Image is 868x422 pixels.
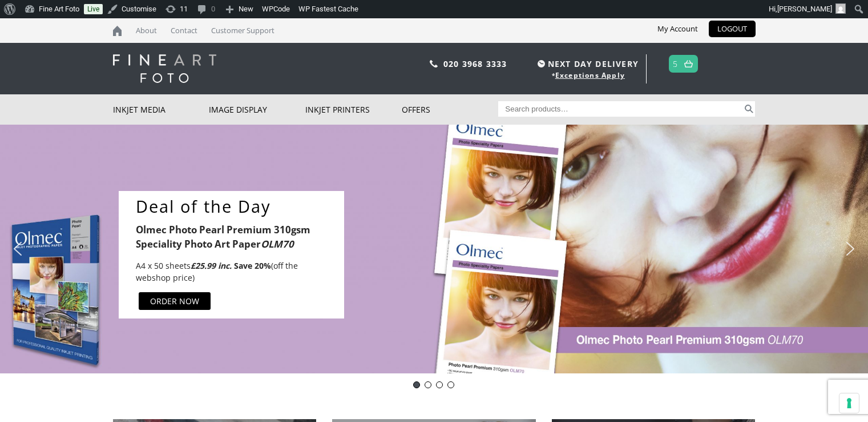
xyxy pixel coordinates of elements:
span: NEXT DAY DELIVERY [535,57,639,70]
b: Save 20% [234,260,271,271]
a: 020 3968 3333 [443,58,507,69]
a: Deal of the Day [136,197,336,217]
div: Choose slide to display. [411,379,457,391]
img: next arrow [841,240,859,258]
span: [PERSON_NAME] [777,5,832,13]
div: DOTD - OLM70 - Photo Pearl Premium 310gsm [413,381,420,388]
a: Inkjet Printers [305,94,402,125]
div: Deal of the DayOlmec Photo Pearl Premium 310gsm Speciality Photo Art PaperOLM70 A4 x 50 sheets£25... [119,191,344,319]
img: logo-white.svg [113,54,216,83]
a: Inkjet Media [113,94,209,125]
a: My Account [649,21,706,37]
a: Live [84,4,103,14]
a: Contact [165,18,203,43]
a: Offers [402,94,498,125]
div: ORDER NOW [150,295,199,307]
a: Exceptions Apply [555,70,625,80]
a: About [130,18,163,43]
div: pinch book [447,381,454,388]
img: previous arrow [9,240,27,258]
img: time.svg [538,60,545,67]
i: OLM70 [261,237,294,250]
a: LOGOUT [709,21,756,37]
div: Innova-general [436,381,443,388]
button: Search [742,101,756,117]
div: Deal of the Day - Innova IFA12 [425,381,431,388]
p: A4 x 50 sheets (off the webshop price) [136,260,324,284]
button: Your consent preferences for tracking technologies [839,393,859,413]
img: basket.svg [684,60,693,67]
a: Image Display [209,94,305,125]
b: Olmec Photo Pearl Premium 310gsm Speciality Photo Art Paper [136,222,310,250]
img: phone.svg [430,60,438,67]
a: Customer Support [205,18,280,43]
i: £25.99 inc. [191,260,232,271]
a: 5 [673,55,678,72]
input: Search products… [498,101,742,117]
a: ORDER NOW [139,292,211,310]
